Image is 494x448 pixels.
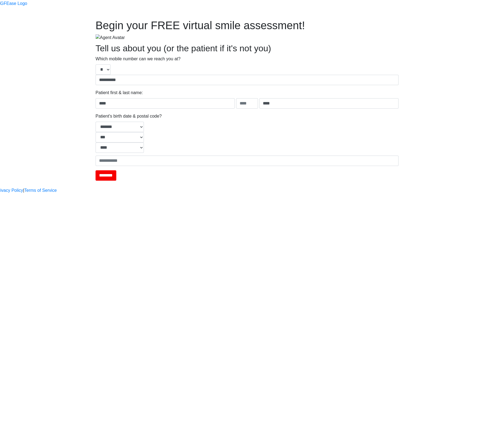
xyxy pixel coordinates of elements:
label: Patient first & last name: [96,89,143,96]
h1: Begin your FREE virtual smile assessment! [96,19,398,32]
a: Terms of Service [24,187,57,194]
label: Patient's birth date & postal code? [96,113,162,120]
a: | [23,187,24,194]
label: Which mobile number can we reach you at? [96,56,180,62]
h2: Tell us about you (or the patient if it's not you) [96,43,398,53]
img: Agent Avatar [96,34,125,41]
